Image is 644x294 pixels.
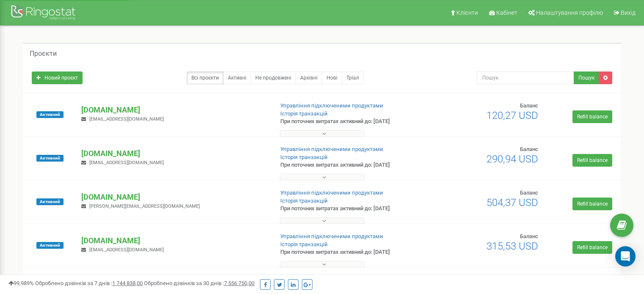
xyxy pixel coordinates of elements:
p: При поточних витратах активний до: [DATE] [280,205,416,213]
a: Refill balance [572,110,612,123]
span: [EMAIL_ADDRESS][DOMAIN_NAME] [89,247,164,253]
div: Open Intercom Messenger [615,246,636,267]
p: [DOMAIN_NAME] [81,148,266,159]
h5: Проєкти [30,50,57,58]
span: Баланс [520,190,538,196]
a: Новий проєкт [32,71,83,84]
span: Клієнти [456,9,478,16]
a: Історія транзакцій [280,241,328,247]
span: Активний [36,198,64,205]
p: При поточних витратах активний до: [DATE] [280,161,416,169]
span: Баланс [520,146,538,152]
a: Історія транзакцій [280,198,328,204]
p: [DOMAIN_NAME] [81,235,266,246]
a: Тріал [342,71,364,84]
a: Всі проєкти [187,71,224,84]
span: 99,989% [8,280,34,286]
p: [DOMAIN_NAME] [81,104,266,115]
span: [EMAIL_ADDRESS][DOMAIN_NAME] [89,160,164,165]
a: Управління підключеними продуктами [280,190,383,196]
span: Налаштування профілю [536,9,603,16]
span: 504,37 USD [486,197,538,209]
span: Активний [36,242,64,249]
u: 7 556 750,00 [224,280,254,286]
a: Управління підключеними продуктами [280,233,383,239]
u: 1 744 838,00 [112,280,143,286]
span: Вихід [621,9,636,16]
img: Ringostat Logo [11,3,78,23]
span: 315,53 USD [486,240,538,252]
a: Архівні [296,71,322,84]
a: Нові [322,71,342,84]
a: Активні [223,71,251,84]
span: [PERSON_NAME][EMAIL_ADDRESS][DOMAIN_NAME] [89,203,200,209]
span: Баланс [520,233,538,239]
span: Оброблено дзвінків за 7 днів : [35,280,143,286]
input: Пошук [477,71,574,84]
p: [DOMAIN_NAME] [81,192,266,203]
span: 120,27 USD [486,110,538,121]
a: Refill balance [572,154,612,167]
a: Не продовжені [251,71,296,84]
span: Активний [36,155,64,162]
p: При поточних витратах активний до: [DATE] [280,118,416,126]
a: Історія транзакцій [280,110,328,117]
span: 290,94 USD [486,153,538,165]
button: Пошук [574,71,599,84]
p: При поточних витратах активний до: [DATE] [280,248,416,256]
span: [EMAIL_ADDRESS][DOMAIN_NAME] [89,116,164,122]
a: Refill balance [572,241,612,254]
span: Кабінет [496,9,517,16]
a: Історія транзакцій [280,154,328,160]
span: Активний [36,111,64,118]
a: Refill balance [572,198,612,210]
a: Управління підключеними продуктами [280,102,383,109]
a: Управління підключеними продуктами [280,146,383,152]
span: Баланс [520,102,538,109]
span: Оброблено дзвінків за 30 днів : [144,280,254,286]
